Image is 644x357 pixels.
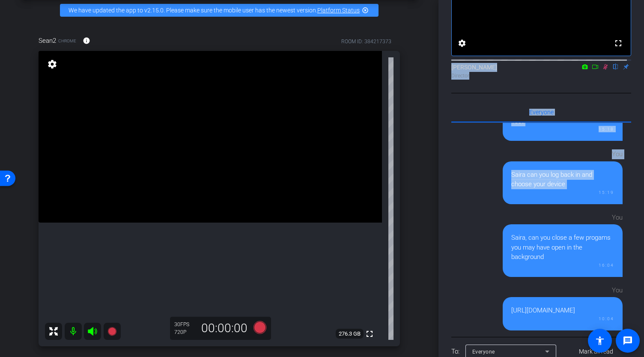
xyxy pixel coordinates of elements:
div: You [503,286,623,295]
span: Everyone [529,109,554,115]
mat-icon: fullscreen [613,38,623,48]
div: 15:19 [511,189,614,196]
div: You [503,149,623,159]
span: FPS [180,321,189,327]
span: Mark all read [579,347,613,356]
mat-icon: accessibility [595,336,605,346]
span: Chrome [58,38,76,44]
div: 30 [174,321,196,328]
mat-icon: message [623,336,633,346]
div: You [503,213,623,223]
div: 720P [174,329,196,336]
span: Sean2 [39,36,56,45]
div: 16:04 [511,262,614,268]
div: [PERSON_NAME] [451,63,631,80]
div: ROOM ID: 384217373 [341,38,391,45]
mat-icon: settings [457,38,467,48]
mat-icon: info [83,37,90,45]
div: We have updated the app to v2.15.0. Please make sure the mobile user has the newest version. [60,4,379,17]
div: Saira can you log back in and choose your device [511,170,614,189]
div: Saira, can you close a few progams you may have open in the background [511,233,614,262]
div: [URL][DOMAIN_NAME] [511,306,614,315]
div: 15:18 [511,126,614,132]
div: 10:04 [511,315,614,322]
mat-icon: highlight_off [362,7,369,14]
span: 276.3 GB [336,329,364,339]
mat-icon: flip [611,62,621,70]
div: To: [451,347,459,357]
mat-icon: settings [46,59,58,69]
div: Director [451,72,631,80]
div: 00:00:00 [196,321,253,336]
mat-icon: fullscreen [364,329,375,339]
a: Platform Status [317,7,360,14]
span: Everyone [472,349,495,355]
